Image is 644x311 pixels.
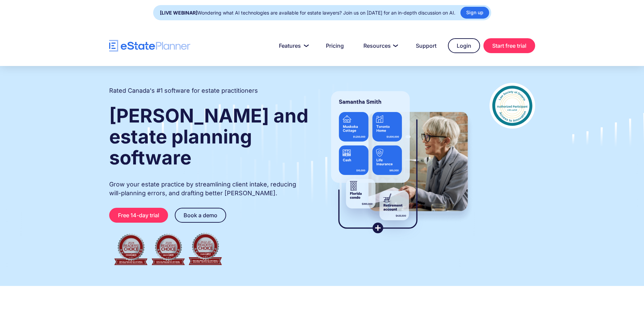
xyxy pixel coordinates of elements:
[318,39,352,52] a: Pricing
[323,83,476,242] img: estate planner showing wills to their clients, using eState Planner, a leading estate planning so...
[448,38,480,53] a: Login
[175,208,226,223] a: Book a demo
[160,8,455,18] div: Wondering what AI technologies are available for estate lawyers? Join us on [DATE] for an in-dept...
[160,10,197,16] strong: [LIVE WEBINAR]
[408,39,445,52] a: Support
[271,39,314,52] a: Features
[109,40,190,52] a: home
[109,86,258,95] h2: Rated Canada's #1 software for estate practitioners
[109,104,308,169] strong: [PERSON_NAME] and estate planning software
[109,180,309,198] p: Grow your estate practice by streamlining client intake, reducing will-planning errors, and draft...
[355,39,404,52] a: Resources
[460,7,489,19] a: Sign up
[109,208,168,223] a: Free 14-day trial
[483,38,535,53] a: Start free trial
